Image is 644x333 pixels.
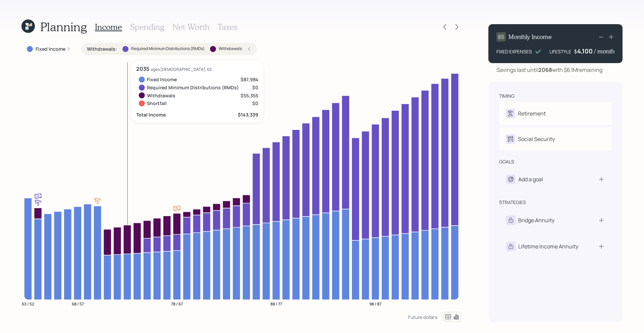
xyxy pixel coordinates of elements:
h4: $ [574,48,577,55]
div: timing [499,93,515,99]
h4: / month [594,48,614,55]
h1: Planning [40,19,87,34]
div: Social Security [518,135,555,143]
h3: Net Worth [172,22,210,32]
tspan: 68 / 57 [72,301,84,306]
h4: Monthly Income [508,33,552,41]
label: Withdrawals : [87,46,117,52]
label: Fixed Income [36,46,65,52]
div: Retirement [518,109,546,117]
div: Savings last until with $6.1M remaining [496,66,602,74]
tspan: 98 / 87 [369,301,381,306]
tspan: 63 / 52 [22,301,34,306]
h3: Taxes [218,22,237,32]
div: Future dollars [408,314,437,320]
label: Withdrawals [219,46,242,52]
div: goals [499,158,514,165]
h3: Income [95,22,122,32]
tspan: 78 / 67 [171,301,183,306]
tspan: 88 / 77 [270,301,282,306]
b: 2068 [538,66,552,74]
div: Add a goal [518,175,543,183]
h3: Spending [130,22,164,32]
div: Lifetime Income Annuity [518,242,578,250]
div: LIFESTYLE [549,48,571,55]
div: strategies [499,199,526,206]
label: Required Minimum Distributions (RMDs) [131,46,205,52]
div: FIXED EXPENSES [496,48,532,55]
div: 4,100 [577,47,594,55]
div: Bridge Annuity [518,216,554,224]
